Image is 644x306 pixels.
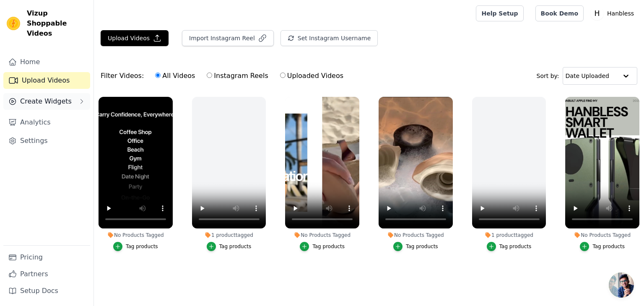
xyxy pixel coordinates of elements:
[280,73,286,78] input: Uploaded Videos
[604,6,637,21] p: Hanbless
[206,70,268,81] label: Instagram Reels
[3,249,90,266] a: Pricing
[99,232,173,239] div: No Products Tagged
[379,232,453,239] div: No Products Tagged
[285,232,359,239] div: No Products Tagged
[126,243,158,250] div: Tag products
[312,243,345,250] div: Tag products
[27,8,87,39] span: Vizup Shoppable Videos
[580,242,625,251] button: Tag products
[3,266,90,283] a: Partners
[472,232,546,239] div: 1 product tagged
[207,242,252,251] button: Tag products
[155,73,161,78] input: All Videos
[406,243,438,250] div: Tag products
[280,70,344,81] label: Uploaded Videos
[3,93,90,110] button: Create Widgets
[113,242,158,251] button: Tag products
[565,232,639,239] div: No Products Tagged
[476,5,523,21] a: Help Setup
[590,6,637,21] button: H Hanbless
[20,96,72,106] span: Create Widgets
[182,30,274,46] button: Import Instagram Reel
[592,243,625,250] div: Tag products
[3,54,90,70] a: Home
[393,242,438,251] button: Tag products
[7,17,20,30] img: Vizup
[192,232,266,239] div: 1 product tagged
[3,72,90,89] a: Upload Videos
[3,114,90,131] a: Analytics
[101,66,348,86] div: Filter Videos:
[155,70,195,81] label: All Videos
[487,242,532,251] button: Tag products
[537,67,638,85] div: Sort by:
[3,132,90,149] a: Settings
[280,30,378,46] button: Set Instagram Username
[499,243,532,250] div: Tag products
[609,272,634,298] div: Open chat
[535,5,584,21] a: Book Demo
[219,243,252,250] div: Tag products
[3,283,90,299] a: Setup Docs
[595,9,600,18] text: H
[101,30,169,46] button: Upload Videos
[300,242,345,251] button: Tag products
[207,73,212,78] input: Instagram Reels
